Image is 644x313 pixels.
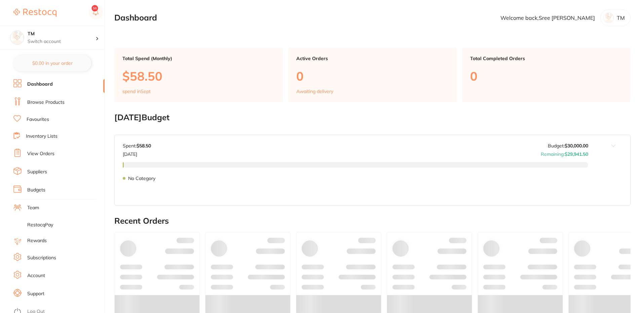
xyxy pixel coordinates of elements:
[296,69,449,83] p: 0
[28,31,96,37] h4: TM
[122,89,151,94] p: spend in Sept
[27,150,54,157] a: View Orders
[27,169,47,175] a: Suppliers
[548,143,588,148] p: Budget:
[541,149,588,157] p: Remaining:
[137,143,151,149] strong: $58.50
[128,176,155,181] p: No Category
[27,222,53,228] span: RestocqPay
[470,69,622,83] p: 0
[122,56,275,61] p: Total Spend (Monthly)
[13,221,22,229] img: RestocqPay
[565,151,588,157] strong: $29,941.50
[114,13,157,23] h2: Dashboard
[470,56,622,61] p: Total Completed Orders
[122,69,275,83] p: $58.50
[296,89,333,94] p: Awaiting delivery
[288,48,457,102] a: Active Orders0Awaiting delivery
[462,48,631,102] a: Total Completed Orders0
[10,31,24,44] img: TM
[13,5,56,20] a: Restocq Logo
[28,38,96,45] p: Switch account
[500,15,595,21] p: Welcome back, Sree [PERSON_NAME]
[27,81,53,88] a: Dashboard
[27,205,39,211] a: Team
[123,143,151,148] p: Spent:
[27,187,45,193] a: Budgets
[123,149,151,157] p: [DATE]
[13,9,56,17] img: Restocq Logo
[565,143,588,149] strong: $30,000.00
[13,55,91,71] button: $0.00 in your order
[296,56,449,61] p: Active Orders
[114,113,631,122] h2: [DATE] Budget
[114,48,283,102] a: Total Spend (Monthly)$58.50spend inSept
[27,116,49,123] a: Favourites
[27,290,44,297] a: Support
[27,255,56,261] a: Subscriptions
[617,15,625,21] p: TM
[114,216,631,226] h2: Recent Orders
[26,133,58,140] a: Inventory Lists
[27,99,65,106] a: Browse Products
[13,221,53,229] a: RestocqPay
[27,272,45,279] a: Account
[27,237,47,244] a: Rewards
